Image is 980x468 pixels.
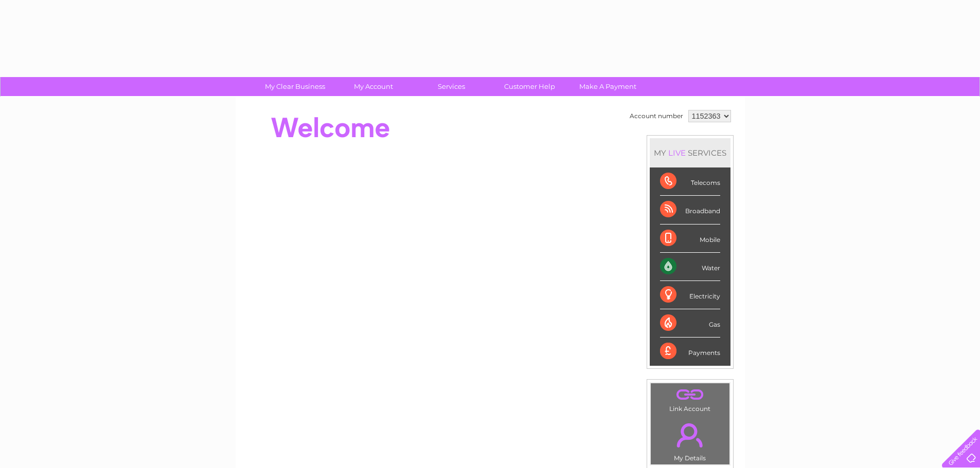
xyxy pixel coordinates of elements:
[653,386,727,404] a: .
[253,77,337,96] a: My Clear Business
[666,148,688,158] div: LIVE
[650,383,730,415] td: Link Account
[565,77,650,96] a: Make A Payment
[650,138,730,167] div: MY SERVICES
[409,77,494,96] a: Services
[653,417,727,453] a: .
[660,196,720,224] div: Broadband
[660,309,720,338] div: Gas
[660,281,720,309] div: Electricity
[660,338,720,365] div: Payments
[331,77,416,96] a: My Account
[650,415,730,465] td: My Details
[660,224,720,253] div: Mobile
[660,253,720,281] div: Water
[660,167,720,196] div: Telecoms
[627,107,686,125] td: Account number
[487,77,572,96] a: Customer Help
